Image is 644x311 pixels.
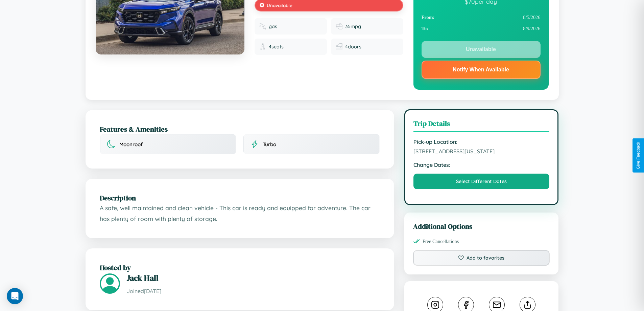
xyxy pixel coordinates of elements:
[345,23,361,29] span: 35 mpg
[422,12,541,23] div: 8 / 5 / 2026
[413,161,550,168] strong: Change Dates:
[127,286,380,296] p: Joined [DATE]
[269,23,277,29] span: gas
[413,250,550,266] button: Add to favorites
[413,221,550,231] h3: Additional Options
[413,118,550,132] h3: Trip Details
[336,23,342,30] img: Fuel efficiency
[267,2,292,8] span: Unavailable
[263,141,276,148] span: Turbo
[413,174,550,189] button: Select Different Dates
[413,148,550,155] span: [STREET_ADDRESS][US_STATE]
[127,272,380,284] h3: Jack Hall
[7,288,23,304] div: Open Intercom Messenger
[100,193,380,203] h2: Description
[345,44,361,50] span: 4 doors
[413,138,550,145] strong: Pick-up Location:
[422,15,435,20] strong: From:
[100,203,380,224] p: A safe, well maintained and clean vehicle - This car is ready and equipped for adventure. The car...
[259,23,266,30] img: Fuel type
[422,26,428,31] strong: To:
[336,43,342,50] img: Doors
[100,124,380,134] h2: Features & Amenities
[422,41,541,58] button: Unavailable
[100,263,380,272] h2: Hosted by
[259,43,266,50] img: Seats
[422,23,541,34] div: 8 / 9 / 2026
[119,141,143,148] span: Moonroof
[423,239,459,244] span: Free Cancellations
[269,44,284,50] span: 4 seats
[422,61,541,79] button: Notify When Available
[636,142,641,169] div: Give Feedback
